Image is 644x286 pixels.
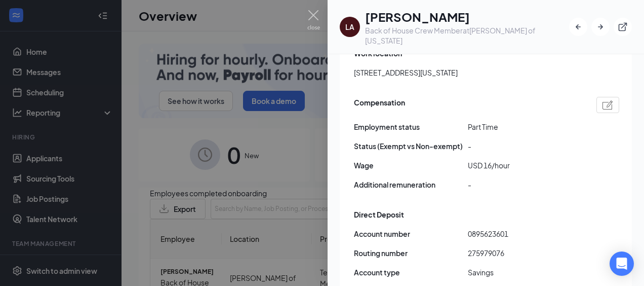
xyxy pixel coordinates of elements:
span: [STREET_ADDRESS][US_STATE] [354,67,458,78]
span: Additional remuneration [354,179,468,190]
span: Account type [354,267,468,278]
span: - [468,179,582,190]
span: Compensation [354,97,405,113]
svg: ExternalLink [618,22,628,32]
span: Direct Deposit [354,209,404,220]
span: - [468,140,582,152]
span: Part Time [468,121,582,132]
span: 275979076 [468,247,582,259]
svg: ArrowRight [595,22,606,32]
span: Wage [354,160,468,171]
svg: ArrowLeftNew [573,22,583,32]
div: Back of House Crew Member at [PERSON_NAME] of [US_STATE] [365,25,569,46]
span: USD 16/hour [468,160,582,171]
button: ExternalLink [614,18,632,36]
div: Open Intercom Messenger [610,252,634,276]
span: Account number [354,228,468,239]
button: ArrowRight [591,18,610,36]
span: Routing number [354,247,468,259]
span: Savings [468,267,582,278]
div: LA [345,22,354,32]
h1: [PERSON_NAME] [365,8,569,25]
span: Status (Exempt vs Non-exempt) [354,140,468,152]
span: Employment status [354,121,468,132]
button: ArrowLeftNew [569,18,587,36]
span: 0895623601 [468,228,582,239]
